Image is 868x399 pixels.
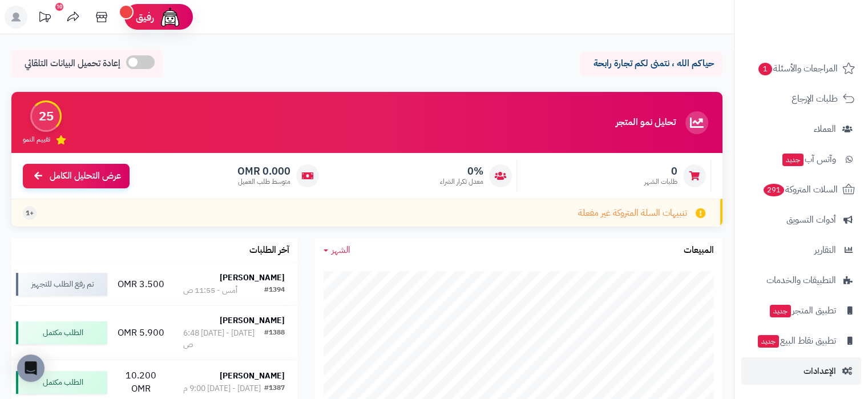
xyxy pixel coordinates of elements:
h3: آخر الطلبات [249,245,289,256]
td: 3.500 OMR [112,263,170,305]
a: الإعدادات [741,357,861,385]
span: جديد [782,154,804,166]
div: #1394 [264,285,285,296]
div: تم رفع الطلب للتجهيز [16,273,107,296]
span: طلبات الشهر [644,177,677,187]
a: تحديثات المنصة [30,6,59,31]
div: 10 [55,3,63,11]
a: العملاء [741,115,861,143]
span: جديد [770,305,791,317]
img: ai-face.png [159,6,181,29]
span: +1 [26,208,34,218]
span: وآتس آب [781,151,836,167]
a: أدوات التسويق [741,206,861,233]
a: التقارير [741,236,861,264]
span: رفيق [136,10,154,24]
a: طلبات الإرجاع [741,85,861,112]
span: طلبات الإرجاع [792,91,838,107]
span: التقارير [814,242,836,258]
span: 0% [440,165,483,178]
a: تطبيق المتجرجديد [741,297,861,324]
strong: [PERSON_NAME] [220,272,285,284]
span: تقييم النمو [23,135,50,144]
a: التطبيقات والخدمات [741,267,861,294]
h3: تحليل نمو المتجر [616,118,676,128]
td: 5.900 OMR [112,306,170,360]
a: الشهر [324,244,350,257]
span: أدوات التسويق [786,212,836,228]
span: معدل تكرار الشراء [440,177,483,187]
span: العملاء [814,121,836,137]
span: 1 [758,63,773,76]
span: 0.000 OMR [237,165,290,178]
div: [DATE] - [DATE] 6:48 ص [183,328,264,350]
span: السلات المتروكة [762,182,838,198]
div: الطلب مكتمل [16,371,107,394]
span: تطبيق نقاط البيع [757,333,836,349]
span: الشهر [332,243,350,257]
div: #1388 [264,328,285,350]
p: حياكم الله ، نتمنى لكم تجارة رابحة [588,57,714,70]
span: جديد [758,335,779,348]
span: 0 [644,165,677,178]
span: تنبيهات السلة المتروكة غير مفعلة [578,207,687,220]
strong: [PERSON_NAME] [220,370,285,382]
span: الإعدادات [804,363,836,379]
span: التطبيقات والخدمات [766,272,836,288]
span: عرض التحليل الكامل [50,170,121,183]
div: الطلب مكتمل [16,321,107,344]
span: تطبيق المتجر [769,303,836,319]
a: السلات المتروكة291 [741,176,861,203]
a: المراجعات والأسئلة1 [741,55,861,82]
a: وآتس آبجديد [741,146,861,173]
div: Open Intercom Messenger [17,354,45,382]
div: [DATE] - [DATE] 9:00 م [183,383,261,394]
span: إعادة تحميل البيانات التلقائي [25,57,120,70]
a: عرض التحليل الكامل [23,164,130,188]
div: أمس - 11:55 ص [183,285,237,296]
strong: [PERSON_NAME] [220,315,285,327]
h3: المبيعات [684,245,714,256]
span: متوسط طلب العميل [237,177,290,187]
a: تطبيق نقاط البيعجديد [741,327,861,354]
span: 291 [764,184,785,197]
div: #1387 [264,383,285,394]
img: logo-2.png [790,26,857,50]
span: المراجعات والأسئلة [757,61,838,76]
